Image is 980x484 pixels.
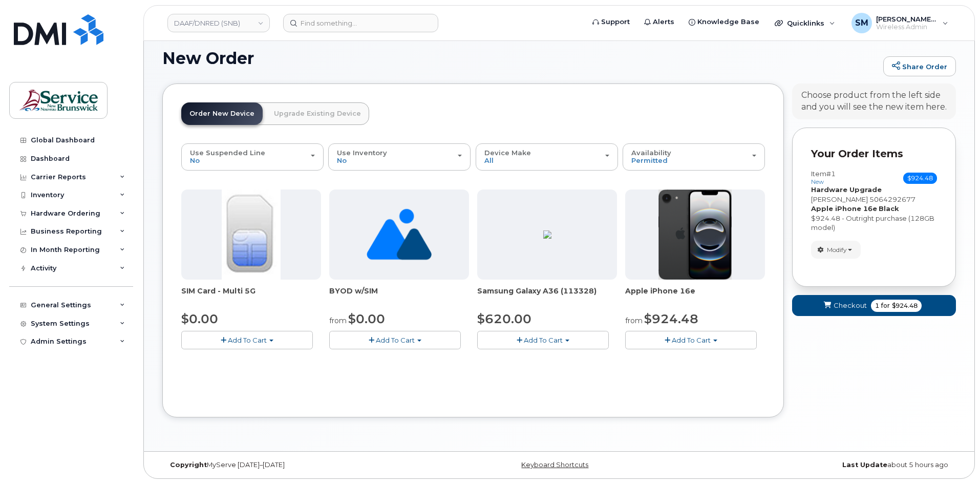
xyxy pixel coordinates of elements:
div: Samsung Galaxy A36 (113328) [477,286,617,306]
span: Add To Cart [672,336,711,344]
span: Add To Cart [524,336,563,344]
span: [PERSON_NAME] [811,195,868,203]
button: Use Suspended Line No [181,143,324,170]
span: $620.00 [477,311,531,326]
input: Find something... [283,14,438,32]
span: Add To Cart [228,336,267,344]
span: Use Inventory [337,149,387,157]
span: No [337,156,347,164]
button: Use Inventory No [328,143,471,170]
strong: Black [879,204,899,213]
div: Apple iPhone 16e [625,286,765,306]
span: $924.48 [892,301,918,310]
a: Keyboard Shortcuts [521,461,588,469]
button: Modify [811,241,861,259]
strong: Apple iPhone 16e [811,204,877,213]
a: Upgrade Existing Device [266,102,369,125]
span: Add To Cart [376,336,415,344]
span: All [484,156,494,164]
strong: Hardware Upgrade [811,185,882,194]
span: 1 [875,301,879,310]
img: iphone16e.png [658,190,732,280]
div: about 5 hours ago [691,461,956,469]
span: Availability [631,149,671,157]
a: Order New Device [181,102,263,125]
small: from [329,316,347,325]
img: ED9FC9C2-4804-4D92-8A77-98887F1967E0.png [543,230,551,239]
img: 00D627D4-43E9-49B7-A367-2C99342E128C.jpg [222,190,280,280]
div: SIM Card - Multi 5G [181,286,321,306]
span: $0.00 [348,311,385,326]
span: $0.00 [181,311,218,326]
img: no_image_found-2caef05468ed5679b831cfe6fc140e25e0c280774317ffc20a367ab7fd17291e.png [367,190,432,280]
p: Your Order Items [811,146,937,161]
span: Use Suspended Line [190,149,265,157]
span: $924.48 [903,173,937,184]
span: 5064292677 [869,195,915,203]
strong: Copyright [170,461,207,469]
span: Checkout [834,301,867,310]
button: Add To Cart [477,331,609,349]
button: Add To Cart [181,331,313,349]
span: $924.48 [644,311,698,326]
span: Wireless Admin [876,23,938,31]
h1: New Order [162,49,878,67]
span: Device Make [484,149,531,157]
button: Add To Cart [625,331,757,349]
small: new [811,178,824,185]
h3: Item [811,170,836,185]
button: Checkout 1 for $924.48 [792,295,956,316]
strong: Last Update [842,461,887,469]
div: Slattery, Matthew (SNB) [844,13,955,33]
span: for [879,301,892,310]
div: MyServe [DATE]–[DATE] [162,461,427,469]
div: BYOD w/SIM [329,286,469,306]
span: #1 [826,170,836,178]
a: Share Order [883,56,956,77]
div: $924.48 - Outright purchase (128GB model) [811,214,937,233]
a: DAAF/DNRED (SNB) [167,14,270,32]
button: Availability Permitted [623,143,765,170]
span: Modify [827,245,847,255]
button: Add To Cart [329,331,461,349]
small: from [625,316,643,325]
span: Permitted [631,156,668,164]
button: Device Make All [476,143,618,170]
div: Choose product from the left side and you will see the new item here. [801,90,947,113]
div: Quicklinks [768,13,842,33]
span: No [190,156,200,164]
